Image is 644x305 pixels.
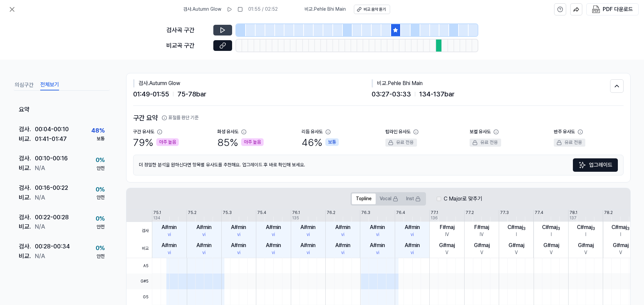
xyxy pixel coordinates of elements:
[19,125,35,134] div: 검사 .
[162,115,199,121] button: 표절률 판단 기준
[97,194,105,201] div: 안전
[613,241,629,249] div: G#maj
[585,231,586,238] div: I
[153,215,160,221] div: 134
[573,158,618,172] button: 업그레이드
[19,251,35,261] div: 비교 .
[627,226,630,231] sub: 3
[202,231,206,238] div: vi
[619,249,622,256] div: V
[35,251,45,261] div: N/A
[307,231,310,238] div: vi
[474,223,489,231] div: F#maj
[557,6,563,13] svg: help
[35,183,68,193] div: 00:16 - 00:22
[35,242,70,251] div: 00:28 - 00:34
[354,5,390,14] button: 비교 음악 듣기
[370,223,385,231] div: A#min
[405,223,420,231] div: A#min
[168,249,171,256] div: vi
[307,249,310,256] div: vi
[96,185,105,195] div: 0 %
[364,7,386,12] div: 비교 음악 듣기
[557,226,560,231] sub: 3
[166,41,209,51] div: 비교곡 구간
[35,125,69,134] div: 00:04 - 00:10
[554,139,585,147] div: 유료 전용
[266,241,281,249] div: A#min
[444,195,482,203] label: C Major로 맞추기
[97,136,105,142] div: 보통
[217,135,264,149] div: 85 %
[411,231,414,238] div: vi
[223,210,232,216] div: 75.3
[237,231,240,238] div: vi
[335,223,351,231] div: A#min
[470,129,491,135] div: 보컬 유사도
[202,249,206,256] div: vi
[474,241,490,249] div: G#maj
[554,129,575,135] div: 반주 유사도
[19,242,35,251] div: 검사 .
[19,222,35,232] div: 비교 .
[257,210,266,216] div: 75.4
[19,213,35,222] div: 검사 .
[411,249,414,256] div: vi
[301,241,316,249] div: A#min
[96,243,105,253] div: 0 %
[405,241,420,249] div: A#min
[126,274,152,289] span: G#5
[470,139,501,147] div: 유료 전용
[97,253,105,260] div: 안전
[126,222,152,240] span: 검사
[570,210,577,216] div: 78.1
[577,223,595,231] div: C#maj
[183,6,221,13] span: 검사 . Autumn Glow
[168,231,171,238] div: vi
[376,231,379,238] div: vi
[376,249,379,256] div: vi
[91,126,105,136] div: 48 %
[592,226,595,231] sub: 3
[19,134,35,144] div: 비교 .
[197,223,212,231] div: A#min
[40,80,59,90] button: 전체보기
[231,241,246,249] div: A#min
[376,194,402,204] button: Vocal
[431,210,438,216] div: 77.1
[231,223,246,231] div: A#min
[153,210,161,216] div: 75.1
[439,241,455,249] div: G#maj
[19,154,35,163] div: 검사 .
[97,224,105,230] div: 안전
[573,6,579,12] img: share
[341,231,344,238] div: vi
[385,139,417,147] div: 유료 전용
[35,163,45,173] div: N/A
[35,134,67,144] div: 01:41 - 01:47
[591,4,634,15] button: PDF 다운로드
[570,215,577,221] div: 137
[292,215,299,221] div: 135
[133,89,169,99] span: 01:49 - 01:55
[372,79,610,87] div: 비교 . Pehle Bhi Main
[133,129,154,135] div: 구간 유사도
[604,210,613,216] div: 78.2
[162,241,177,249] div: A#min
[352,194,376,204] button: Topline
[217,129,238,135] div: 화성 유사도
[15,80,34,90] button: 의심구간
[325,138,339,146] div: 보통
[96,155,105,165] div: 0 %
[385,129,411,135] div: 탑라인 유사도
[402,194,425,204] button: Inst
[500,210,509,216] div: 77.3
[440,223,454,231] div: F#maj
[197,241,212,249] div: A#min
[35,222,45,232] div: N/A
[162,223,177,231] div: A#min
[584,249,587,256] div: V
[445,231,449,238] div: IV
[188,210,197,216] div: 75.2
